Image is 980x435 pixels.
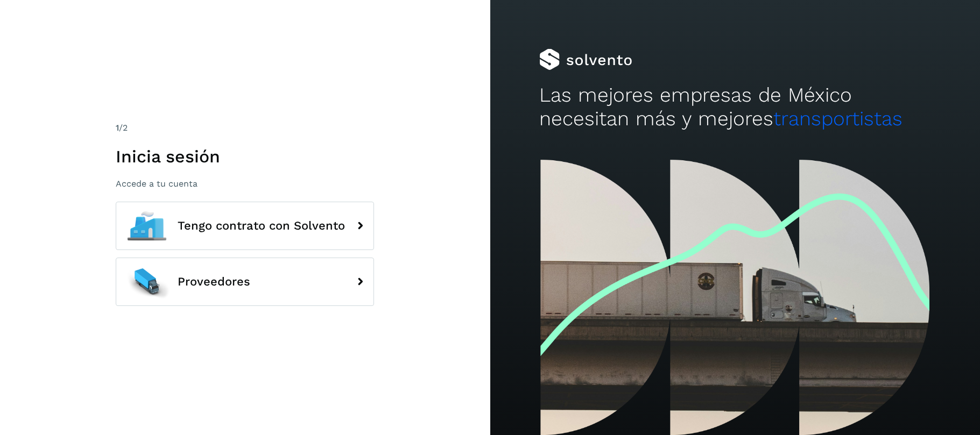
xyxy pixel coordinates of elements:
[178,275,250,288] span: Proveedores
[116,122,374,134] div: /2
[773,107,903,130] span: transportistas
[116,258,374,306] button: Proveedores
[539,83,931,131] h2: Las mejores empresas de México necesitan más y mejores
[116,123,119,133] span: 1
[116,146,374,167] h1: Inicia sesión
[116,179,374,189] p: Accede a tu cuenta
[116,202,374,250] button: Tengo contrato con Solvento
[178,219,345,232] span: Tengo contrato con Solvento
